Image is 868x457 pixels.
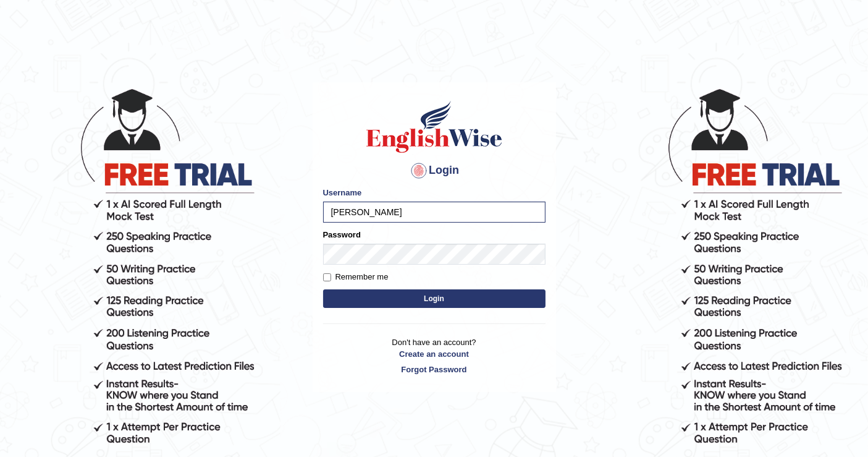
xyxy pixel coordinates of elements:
h4: Login [323,161,546,181]
a: Create an account [323,348,546,360]
input: Remember me [323,273,331,281]
label: Password [323,229,361,241]
a: Forgot Password [323,364,546,375]
label: Username [323,187,362,199]
button: Login [323,289,546,308]
label: Remember me [323,271,389,283]
p: Don't have an account? [323,336,546,375]
img: Logo of English Wise sign in for intelligent practice with AI [364,99,505,155]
